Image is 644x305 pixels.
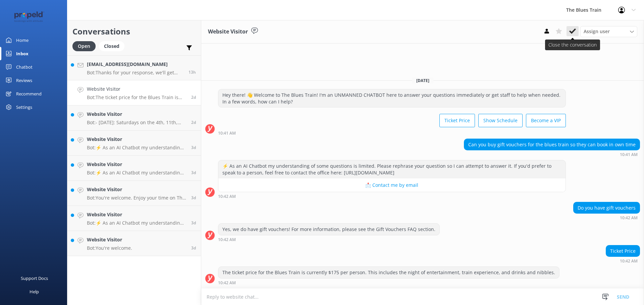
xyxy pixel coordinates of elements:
span: [DATE] [412,78,433,83]
p: Bot: ⚡ As an AI Chatbot my understanding of some questions is limited. Please rephrase your quest... [87,145,186,151]
span: Aug 23 2025 10:28am (UTC +10:00) Australia/Sydney [191,120,196,125]
div: Aug 23 2025 10:42am (UTC +10:00) Australia/Sydney [606,258,640,263]
p: Bot: ⚡ As an AI Chatbot my understanding of some questions is limited. Please rephrase your quest... [87,220,186,226]
div: Open [72,41,96,51]
div: Do you have gift vouchers [574,202,640,214]
div: Ticket Price [606,245,640,257]
div: Aug 23 2025 10:41am (UTC +10:00) Australia/Sydney [218,131,566,135]
div: Can you buy gift vouchers for the blues train so they can book in own time [464,139,640,150]
div: Aug 23 2025 10:41am (UTC +10:00) Australia/Sydney [464,152,640,157]
div: Inbox [16,47,29,60]
h4: [EMAIL_ADDRESS][DOMAIN_NAME] [87,61,183,68]
p: Bot: - [DATE]: Saturdays on the 4th, 11th, 18th, and 25th (evening shows) - [DATE]: Saturdays on ... [87,120,186,126]
p: Bot: ⚡ As an AI Chatbot my understanding of some questions is limited. Please rephrase your quest... [87,170,186,176]
h4: Website Visitor [87,211,186,218]
div: Closed [99,41,124,51]
div: Reviews [16,74,32,87]
strong: 10:42 AM [218,195,236,199]
a: Open [72,42,99,50]
a: Website VisitorBot:⚡ As an AI Chatbot my understanding of some questions is limited. Please rephr... [67,156,201,181]
span: Aug 25 2025 08:22pm (UTC +10:00) Australia/Sydney [189,69,196,75]
div: Assign User [580,26,637,37]
a: Website VisitorBot:You're welcome. Enjoy your time on The Blues Train!3d [67,181,201,206]
a: Website VisitorBot:- [DATE]: Saturdays on the 4th, 11th, 18th, and 25th (evening shows) - [DATE]:... [67,105,201,131]
div: Hey there! 👋 Welcome to The Blues Train! I'm an UNMANNED CHATBOT here to answer your questions im... [218,89,566,107]
div: Help [30,285,39,298]
button: Show Schedule [478,114,523,127]
span: Aug 23 2025 12:18am (UTC +10:00) Australia/Sydney [191,170,196,175]
button: 📩 Contact me by email [218,178,566,192]
h4: Website Visitor [87,161,186,168]
h4: Website Visitor [87,236,132,243]
div: Home [16,33,29,47]
span: Aug 23 2025 10:42am (UTC +10:00) Australia/Sydney [191,94,196,100]
span: Aug 22 2025 03:51pm (UTC +10:00) Australia/Sydney [191,220,196,226]
div: Aug 23 2025 10:42am (UTC +10:00) Australia/Sydney [218,194,566,199]
button: Ticket Price [439,114,475,127]
strong: 10:42 AM [218,238,236,242]
div: The ticket price for the Blues Train is currently $175 per person. This includes the night of ent... [218,267,559,278]
a: Website VisitorBot:The ticket price for the Blues Train is currently $175 per person. This includ... [67,80,201,105]
h4: Website Visitor [87,110,186,118]
h4: Website Visitor [87,186,186,193]
div: Yes, we do have gift vouchers! For more information, please see the Gift Vouchers FAQ section. [218,224,439,235]
p: Bot: You're welcome. Enjoy your time on The Blues Train! [87,195,186,201]
div: Aug 23 2025 10:42am (UTC +10:00) Australia/Sydney [218,280,559,285]
strong: 10:42 AM [218,281,236,285]
strong: 10:41 AM [218,131,236,135]
button: Become a VIP [526,114,566,127]
div: Support Docs [21,272,48,285]
div: Settings [16,100,32,114]
h3: Website Visitor [208,27,248,36]
span: Aug 22 2025 03:46pm (UTC +10:00) Australia/Sydney [191,245,196,251]
div: Chatbot [16,60,33,74]
a: Website VisitorBot:⚡ As an AI Chatbot my understanding of some questions is limited. Please rephr... [67,131,201,156]
h2: Conversations [72,25,196,38]
strong: 10:42 AM [620,216,638,220]
a: Website VisitorBot:You're welcome.3d [67,231,201,256]
h4: Website Visitor [87,136,186,143]
div: Aug 23 2025 10:42am (UTC +10:00) Australia/Sydney [218,237,440,242]
h4: Website Visitor [87,85,186,93]
p: Bot: The ticket price for the Blues Train is currently $175 per person. This includes the night o... [87,94,186,100]
p: Bot: Thanks for your response, we'll get back to you as soon as we can during opening hours. [87,70,183,76]
span: Aug 23 2025 07:33am (UTC +10:00) Australia/Sydney [191,145,196,150]
div: Recommend [16,87,42,100]
a: Closed [99,42,128,50]
a: [EMAIL_ADDRESS][DOMAIN_NAME]Bot:Thanks for your response, we'll get back to you as soon as we can... [67,55,201,80]
span: Aug 22 2025 08:50pm (UTC +10:00) Australia/Sydney [191,195,196,201]
div: ⚡ As an AI Chatbot my understanding of some questions is limited. Please rephrase your question s... [218,160,566,178]
p: Bot: You're welcome. [87,245,132,251]
div: Aug 23 2025 10:42am (UTC +10:00) Australia/Sydney [573,215,640,220]
span: Assign user [584,28,610,35]
a: Website VisitorBot:⚡ As an AI Chatbot my understanding of some questions is limited. Please rephr... [67,206,201,231]
strong: 10:41 AM [620,153,638,157]
strong: 10:42 AM [620,259,638,263]
img: 12-1677471078.png [10,11,49,22]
